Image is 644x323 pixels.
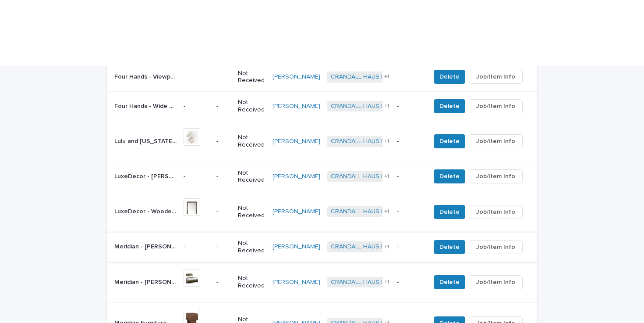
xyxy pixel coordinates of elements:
[434,134,465,148] button: Delete
[107,232,537,262] tr: Meridian - [PERSON_NAME] Bench 22043Olive | 74741Meridian - [PERSON_NAME] Bench 22043Olive | 7474...
[439,208,460,216] span: Delete
[107,162,537,191] tr: LuxeDecor - [PERSON_NAME] [PERSON_NAME] Wooden Bobbin Stained Brown Rectangular Wall Mirror | 748...
[216,103,231,110] p: -
[107,62,537,92] tr: Four Hands - Viewpoint I 32x32 Framed Art | 74962Four Hands - Viewpoint I 32x32 Framed Art | 7496...
[114,136,178,145] p: Lulu and Georgia - Punto Table Lamp by Aimee Song - Ivory | 74748
[114,241,178,251] p: Meridian - Bowie Olive Bench 22043Olive | 74741
[216,173,231,180] p: -
[469,169,523,183] button: Job/Item Info
[107,191,537,233] tr: LuxeDecor - Wooden Bobbin Stained Brown Rectangular Wall Mirror | 75676LuxeDecor - Wooden Bobbin ...
[238,99,265,114] p: Not Received
[434,70,465,84] button: Delete
[397,173,423,180] p: -
[272,138,320,145] a: [PERSON_NAME]
[476,72,515,81] span: Job/Item Info
[216,208,231,215] p: -
[238,70,265,85] p: Not Received
[114,72,178,81] p: Four Hands - Viewpoint I 32x32 Framed Art | 74962
[384,209,389,214] span: + 1
[114,277,178,286] p: Meridian - Rigby Olive Queen Bed B1276Olive-Q | 74738
[331,243,459,251] a: CRANDALL HAUS | Inbound Shipment | 24448
[397,103,423,110] p: -
[384,174,389,179] span: + 1
[238,240,265,255] p: Not Received
[238,275,265,290] p: Not Received
[384,280,389,285] span: + 1
[397,279,423,286] p: -
[439,137,460,146] span: Delete
[114,171,178,180] p: LuxeDecor - Howard Elliott Wooden Bobbin Stained Brown Rectangular Wall Mirror | 74886
[434,205,465,219] button: Delete
[184,173,209,180] p: -
[114,101,178,110] p: Four Hands - Wide Arm Slipcover Accent Bench | 74981
[397,73,423,81] p: -
[434,169,465,183] button: Delete
[469,99,523,113] button: Job/Item Info
[107,121,537,162] tr: Lulu and [US_STATE] - Punto Table Lamp by [PERSON_NAME] | 74748Lulu and [US_STATE] - Punto Table ...
[184,73,209,81] p: -
[476,102,515,111] span: Job/Item Info
[272,279,320,286] a: [PERSON_NAME]
[469,275,523,289] button: Job/Item Info
[331,173,443,180] a: CRANDALL HAUS | TDC Delivery | 25051
[272,73,320,81] a: [PERSON_NAME]
[384,139,389,144] span: + 1
[469,134,523,148] button: Job/Item Info
[184,243,209,251] p: -
[384,244,389,250] span: + 1
[107,92,537,121] tr: Four Hands - Wide Arm Slipcover Accent Bench | 74981Four Hands - Wide Arm Slipcover Accent Bench ...
[439,102,460,111] span: Delete
[469,240,523,254] button: Job/Item Info
[476,278,515,287] span: Job/Item Info
[216,279,231,286] p: -
[439,243,460,251] span: Delete
[434,275,465,289] button: Delete
[476,172,515,181] span: Job/Item Info
[397,138,423,145] p: -
[216,243,231,251] p: -
[434,240,465,254] button: Delete
[238,134,265,149] p: Not Received
[476,243,515,251] span: Job/Item Info
[272,243,320,251] a: [PERSON_NAME]
[434,99,465,113] button: Delete
[272,103,320,110] a: [PERSON_NAME]
[272,173,320,180] a: [PERSON_NAME]
[469,205,523,219] button: Job/Item Info
[216,138,231,145] p: -
[331,138,459,145] a: CRANDALL HAUS | Inbound Shipment | 24448
[439,72,460,81] span: Delete
[238,205,265,219] p: Not Received
[184,103,209,110] p: -
[114,206,178,215] p: LuxeDecor - Wooden Bobbin Stained Brown Rectangular Wall Mirror | 75676
[331,279,459,286] a: CRANDALL HAUS | Inbound Shipment | 24448
[384,104,389,109] span: + 1
[469,70,523,84] button: Job/Item Info
[476,137,515,146] span: Job/Item Info
[476,208,515,216] span: Job/Item Info
[238,169,265,184] p: Not Received
[331,208,443,215] a: CRANDALL HAUS | TDC Delivery | 25051
[107,262,537,303] tr: Meridian - [PERSON_NAME] Queen Bed B1276Olive-Q | 74738Meridian - [PERSON_NAME] Queen Bed B1276Ol...
[397,208,423,215] p: -
[331,103,458,110] a: CRANDALL HAUS | Inbound Shipment | 24555
[439,278,460,287] span: Delete
[272,208,320,215] a: [PERSON_NAME]
[439,172,460,181] span: Delete
[384,74,389,79] span: + 1
[216,73,231,81] p: -
[397,243,423,251] p: -
[331,73,458,81] a: CRANDALL HAUS | Inbound Shipment | 24555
